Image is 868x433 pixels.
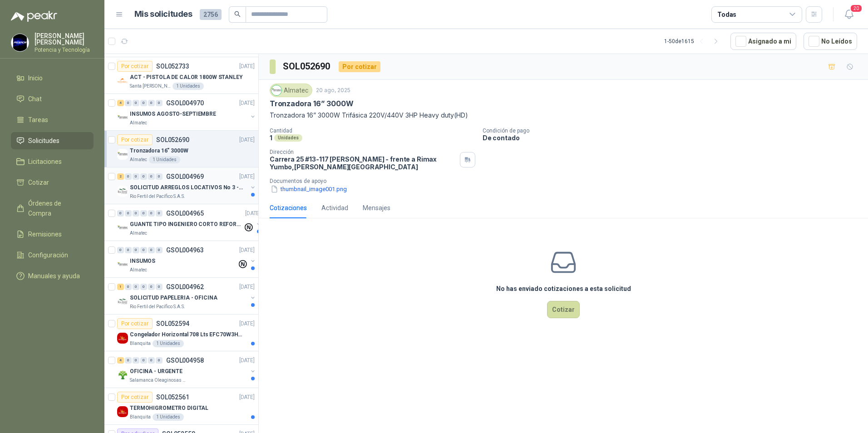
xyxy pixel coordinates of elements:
[664,34,723,49] div: 1 - 50 de 1615
[234,11,241,17] span: search
[130,377,187,384] p: Salamanca Oleaginosas SAS
[270,184,348,194] button: thumbnail_image001.png
[28,94,42,104] span: Chat
[270,149,456,155] p: Dirección
[166,247,204,253] p: GSOL004963
[316,86,350,95] p: 20 ago, 2025
[130,294,217,302] p: SOLICITUD PAPELERIA - OFICINA
[11,90,94,108] a: Chat
[35,47,94,53] p: Potencia y Tecnología
[239,356,255,365] p: [DATE]
[239,320,255,328] p: [DATE]
[104,57,258,94] a: Por cotizarSOL052733[DATE] Company LogoACT - PISTOLA DE CALOR 1800W STANLEYSanta [PERSON_NAME]1 U...
[117,333,128,344] img: Company Logo
[153,413,184,421] div: 1 Unidades
[547,301,580,318] button: Cotizar
[156,63,189,69] p: SOL052733
[730,33,796,50] button: Asignado a mi
[270,84,312,97] div: Almatec
[156,210,163,216] div: 0
[149,156,180,163] div: 1 Unidades
[130,110,216,118] p: INSUMOS AGOSTO-SEPTIEMBRE
[130,183,243,192] p: SOLICITUD ARREGLOS LOCATIVOS No 3 - PICHINDE
[125,357,132,364] div: 0
[156,284,163,290] div: 0
[140,357,147,364] div: 0
[270,134,272,142] p: 1
[117,171,256,200] a: 2 0 0 0 0 0 GSOL004969[DATE] Company LogoSOLICITUD ARREGLOS LOCATIVOS No 3 - PICHINDERio Fertil d...
[156,100,163,106] div: 0
[11,174,94,191] a: Cotizar
[133,173,139,180] div: 0
[117,208,262,237] a: 0 0 0 0 0 0 GSOL004965[DATE] Company LogoGUANTE TIPO INGENIERO CORTO REFORZADOAlmatec
[130,119,147,127] p: Almatec
[125,284,132,290] div: 0
[156,137,189,143] p: SOL052690
[117,296,128,307] img: Company Logo
[117,61,153,72] div: Por cotizar
[156,320,189,327] p: SOL052594
[117,281,256,310] a: 1 0 0 0 0 0 GSOL004962[DATE] Company LogoSOLICITUD PAPELERIA - OFICINARio Fertil del Pacífico S.A.S.
[130,230,147,237] p: Almatec
[483,134,864,142] p: De contado
[117,318,153,329] div: Por cotizar
[140,247,147,253] div: 0
[274,134,302,142] div: Unidades
[117,100,124,106] div: 4
[11,226,94,243] a: Remisiones
[28,73,43,83] span: Inicio
[133,357,139,364] div: 0
[148,247,155,253] div: 0
[239,246,255,255] p: [DATE]
[130,340,151,347] p: Blanquita
[125,210,132,216] div: 0
[148,284,155,290] div: 0
[28,198,85,218] span: Órdenes de Compra
[148,100,155,106] div: 0
[130,367,182,376] p: OFICINA - URGENTE
[130,330,243,339] p: Congelador Horizontal 708 Lts EFC70W3HTW Blanco Modelo EFC70W3HTW Código 501967
[166,357,204,364] p: GSOL004958
[117,245,256,274] a: 0 0 0 0 0 0 GSOL004963[DATE] Company LogoINSUMOSAlmatec
[117,259,128,270] img: Company Logo
[156,357,163,364] div: 0
[28,271,80,281] span: Manuales y ayuda
[117,369,128,380] img: Company Logo
[239,393,255,402] p: [DATE]
[130,73,243,82] p: ACT - PISTOLA DE CALOR 1800W STANLEY
[28,136,59,146] span: Solicitudes
[11,34,29,51] img: Company Logo
[271,85,281,95] img: Company Logo
[35,33,94,45] p: [PERSON_NAME] [PERSON_NAME]
[270,178,864,184] p: Documentos de apoyo
[148,357,155,364] div: 0
[239,136,255,144] p: [DATE]
[130,404,208,413] p: TERMOHIGROMETRO DIGITAL
[166,210,204,216] p: GSOL004965
[117,247,124,253] div: 0
[239,62,255,71] p: [DATE]
[841,6,857,23] button: 20
[148,173,155,180] div: 0
[270,99,353,108] p: Tronzadora 16” 3000W
[156,247,163,253] div: 0
[117,357,124,364] div: 4
[11,69,94,87] a: Inicio
[130,193,185,200] p: Rio Fertil del Pacífico S.A.S.
[11,11,57,22] img: Logo peakr
[125,247,132,253] div: 0
[134,8,192,21] h1: Mis solicitudes
[130,156,147,163] p: Almatec
[156,394,189,400] p: SOL052561
[11,153,94,170] a: Licitaciones
[117,186,128,197] img: Company Logo
[166,100,204,106] p: GSOL004970
[496,284,631,294] h3: No has enviado cotizaciones a esta solicitud
[125,100,132,106] div: 0
[133,284,139,290] div: 0
[270,128,475,134] p: Cantidad
[130,220,243,229] p: GUANTE TIPO INGENIERO CORTO REFORZADO
[104,315,258,351] a: Por cotizarSOL052594[DATE] Company LogoCongelador Horizontal 708 Lts EFC70W3HTW Blanco Modelo EFC...
[140,173,147,180] div: 0
[28,229,62,239] span: Remisiones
